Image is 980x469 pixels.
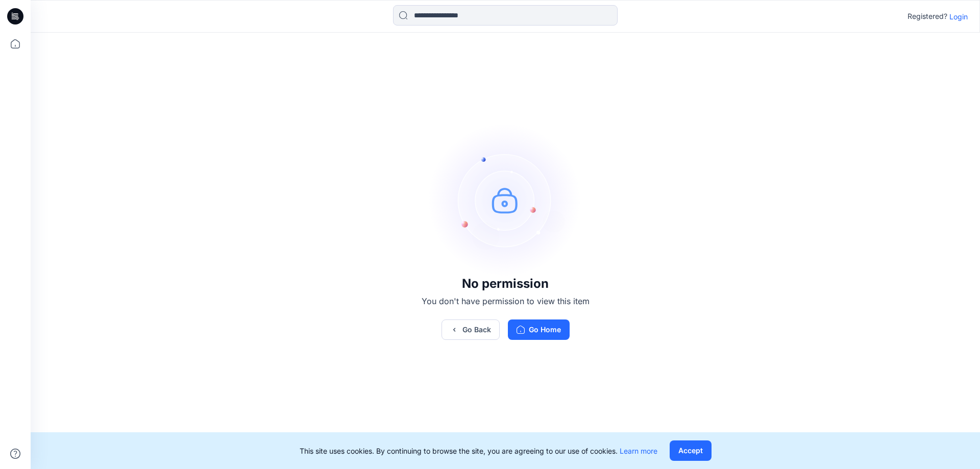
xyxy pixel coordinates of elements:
img: no-perm.svg [429,124,582,277]
button: Go Back [442,319,500,340]
h3: No permission [422,277,590,291]
button: Accept [670,440,712,461]
p: You don't have permission to view this item [422,295,590,307]
button: Go Home [508,319,570,340]
a: Learn more [620,447,657,455]
p: Login [949,11,968,22]
p: This site uses cookies. By continuing to browse the site, you are agreeing to our use of cookies. [300,446,657,456]
p: Registered? [908,10,947,22]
